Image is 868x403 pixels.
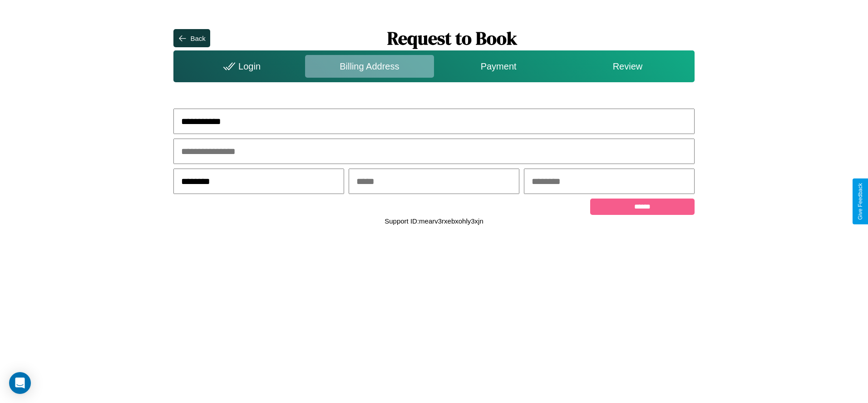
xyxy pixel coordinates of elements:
[9,372,31,394] div: Open Intercom Messenger
[305,55,434,78] div: Billing Address
[190,35,205,42] div: Back
[385,215,483,227] p: Support ID: mearv3rxebxohly3xjn
[563,55,692,78] div: Review
[857,183,863,220] div: Give Feedback
[434,55,563,78] div: Payment
[210,26,695,50] h1: Request to Book
[176,55,305,78] div: Login
[173,29,210,47] button: Back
